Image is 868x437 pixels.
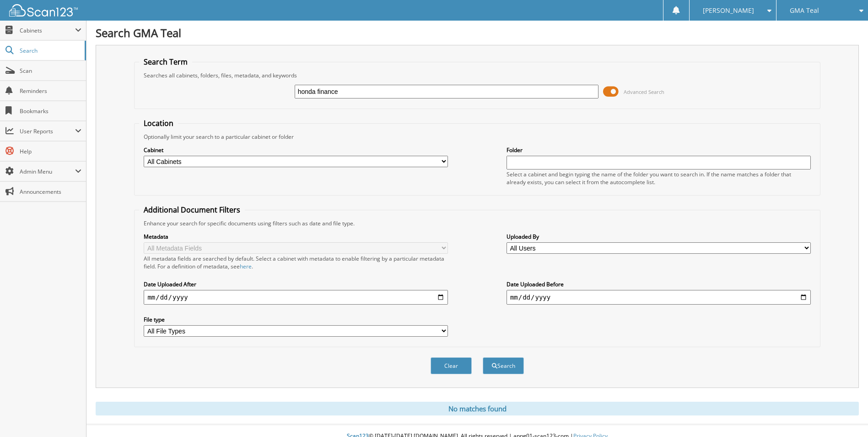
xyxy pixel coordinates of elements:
label: Cabinet [144,146,448,154]
span: Admin Menu [20,168,75,175]
span: Reminders [20,87,81,95]
label: Uploaded By [507,233,811,240]
h1: Search GMA Teal [96,25,859,40]
label: File type [144,316,448,323]
span: Search [20,47,80,55]
span: Cabinets [20,27,75,34]
span: Announcements [20,188,81,196]
div: No matches found [96,402,859,415]
input: end [507,290,811,305]
span: Advanced Search [624,88,664,95]
div: All metadata fields are searched by default. Select a cabinet with metadata to enable filtering b... [144,255,448,270]
legend: Location [139,118,178,128]
span: User Reports [20,127,75,135]
div: Enhance your search for specific documents using filters such as date and file type. [139,219,815,227]
span: GMA Teal [790,8,819,13]
label: Date Uploaded Before [507,280,811,288]
iframe: Chat Widget [822,393,868,437]
div: Optionally limit your search to a particular cabinet or folder [139,133,815,141]
button: Clear [431,357,472,374]
span: [PERSON_NAME] [703,8,754,13]
span: Bookmarks [20,107,81,115]
button: Search [483,357,524,374]
div: Select a cabinet and begin typing the name of the folder you want to search in. If the name match... [507,170,811,186]
label: Metadata [144,233,448,240]
input: start [144,290,448,305]
legend: Additional Document Filters [139,205,245,215]
legend: Search Term [139,57,192,67]
label: Date Uploaded After [144,280,448,288]
img: scan123-logo-white.svg [9,4,78,16]
label: Folder [507,146,811,154]
a: here [240,262,252,270]
div: Searches all cabinets, folders, files, metadata, and keywords [139,71,815,79]
span: Help [20,147,81,155]
span: Scan [20,67,81,75]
